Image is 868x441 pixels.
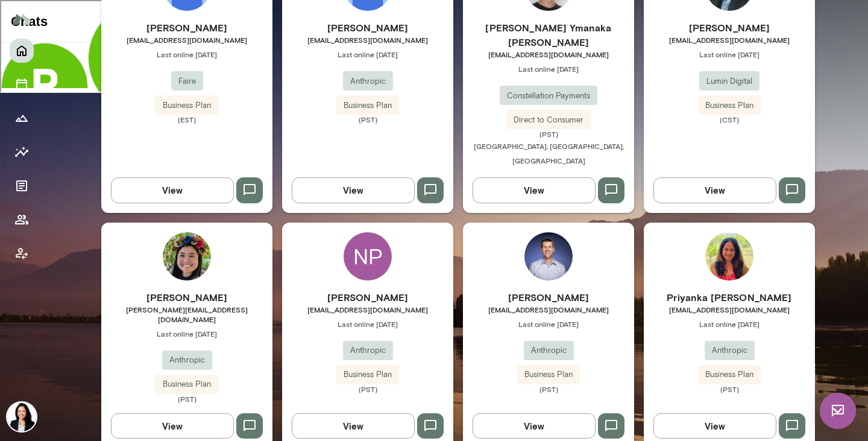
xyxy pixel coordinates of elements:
span: Faire [171,75,203,87]
span: Last online [DATE] [644,319,815,329]
span: Last online [DATE] [463,64,634,74]
span: (PST) [282,115,453,124]
h6: [PERSON_NAME] [644,21,815,35]
img: Rich O'Connell [524,232,573,281]
span: (PST) [101,394,272,404]
span: [EMAIL_ADDRESS][DOMAIN_NAME] [101,35,272,45]
span: [GEOGRAPHIC_DATA], [GEOGRAPHIC_DATA], [GEOGRAPHIC_DATA] [474,142,624,165]
button: View [292,413,415,439]
div: NP [344,232,392,281]
span: Anthropic [705,344,755,357]
img: Priyanka Phatak [705,232,753,281]
h4: Chats [10,13,77,28]
button: View [473,413,596,439]
img: Mento [12,8,31,31]
button: Client app [10,241,34,265]
h6: [PERSON_NAME] Ymanaka [PERSON_NAME] [463,21,634,49]
h6: [PERSON_NAME] [101,21,272,35]
span: (PST) [282,384,453,394]
span: Anthropic [524,344,574,357]
h6: [PERSON_NAME] [282,21,453,35]
span: Anthropic [162,354,212,366]
span: Business Plan [156,100,218,112]
span: [EMAIL_ADDRESS][DOMAIN_NAME] [644,305,815,314]
p: Loading... [164,45,190,51]
span: Last online [DATE] [101,49,272,59]
span: [EMAIL_ADDRESS][DOMAIN_NAME] [644,35,815,45]
span: [PERSON_NAME][EMAIL_ADDRESS][DOMAIN_NAME] [101,305,272,324]
span: Business Plan [698,369,761,381]
span: Last online [DATE] [101,329,272,338]
h6: Priyanka [PERSON_NAME] [644,290,815,305]
span: (EST) [101,115,272,124]
span: (PST) [644,384,815,394]
span: (PST) [463,384,634,394]
button: Sessions [10,72,34,97]
button: View [111,413,234,439]
button: View [111,177,234,203]
button: Documents [10,174,34,198]
span: Business Plan [698,100,761,112]
span: Last online [DATE] [282,319,453,329]
span: Business Plan [517,369,580,381]
button: View [292,177,415,203]
span: Last online [DATE] [463,319,634,329]
span: Constellation Payments [500,90,597,102]
span: [EMAIL_ADDRESS][DOMAIN_NAME] [463,305,634,314]
span: Anthropic [343,344,393,357]
h6: [PERSON_NAME] [463,290,634,305]
span: Business Plan [336,100,399,112]
button: View [653,413,776,439]
span: Direct to Consumer [506,114,591,126]
span: [EMAIL_ADDRESS][DOMAIN_NAME] [463,49,634,59]
button: Insights [10,140,34,164]
span: (CST) [644,115,815,124]
span: Business Plan [336,369,399,381]
span: Anthropic [343,75,393,87]
img: Monica Aggarwal [7,402,36,431]
span: (PST) [463,129,634,139]
span: [EMAIL_ADDRESS][DOMAIN_NAME] [282,35,453,45]
span: Business Plan [156,378,218,390]
h6: [PERSON_NAME] [282,290,453,305]
button: View [653,177,776,203]
h6: [PERSON_NAME] [101,290,272,305]
span: Lumin Digital [699,75,759,87]
img: Maggie Vo [163,232,211,281]
span: Last online [DATE] [644,49,815,59]
span: [EMAIL_ADDRESS][DOMAIN_NAME] [282,305,453,314]
span: Last online [DATE] [282,49,453,59]
button: Members [10,208,34,232]
button: View [473,177,596,203]
button: Growth Plan [10,106,34,130]
button: Home [10,39,34,63]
